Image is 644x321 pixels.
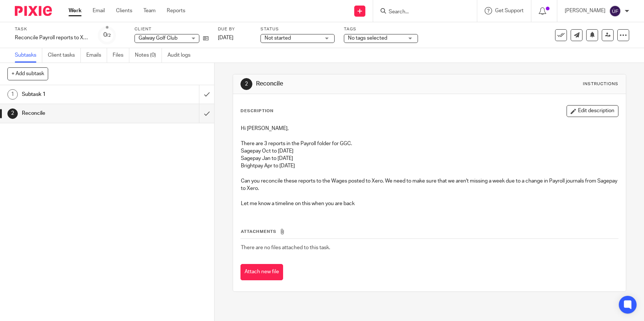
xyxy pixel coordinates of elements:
[218,35,233,40] span: [DATE]
[388,9,455,16] input: Search
[565,7,605,14] p: [PERSON_NAME]
[609,5,621,17] img: svg%3E
[241,125,618,132] p: Hi [PERSON_NAME],
[241,177,618,193] p: Can you reconcile these reports to the Wages posted to Xero. We need to make sure that we aren't ...
[240,78,252,90] div: 2
[265,36,291,41] span: Not started
[348,36,387,41] span: No tags selected
[218,26,251,32] label: Due by
[167,48,196,63] a: Audit logs
[139,36,177,41] span: Galway Golf Club
[143,7,156,14] a: Team
[135,48,162,63] a: Notes (0)
[344,26,418,32] label: Tags
[241,230,276,234] span: Attachments
[241,155,618,162] p: Sagepay Jan to [DATE]
[567,105,618,117] button: Edit description
[15,48,42,63] a: Subtasks
[113,48,129,63] a: Files
[241,147,618,155] p: Sagepay Oct to [DATE]
[7,67,48,80] button: + Add subtask
[86,48,107,63] a: Emails
[15,26,89,32] label: Task
[495,8,524,13] span: Get Support
[241,200,618,207] p: Let me know a timeline on this when you are back
[15,6,52,16] img: Pixie
[22,89,135,100] h1: Subtask 1
[116,7,132,14] a: Clients
[15,34,89,41] div: Reconcile Payroll reports to Xero
[240,108,273,114] p: Description
[7,89,18,100] div: 1
[241,245,330,250] span: There are no files attached to this task.
[583,81,618,87] div: Instructions
[256,80,445,88] h1: Reconcile
[69,7,82,14] a: Work
[135,26,209,32] label: Client
[107,33,111,37] small: /2
[22,108,135,119] h1: Reconcile
[103,31,111,39] div: 0
[240,264,283,281] button: Attach new file
[93,7,105,14] a: Email
[241,140,618,147] p: There are 3 reports in the Payroll folder for GGC.
[167,7,185,14] a: Reports
[241,162,618,170] p: Brightpay Apr to [DATE]
[260,26,335,32] label: Status
[48,48,81,63] a: Client tasks
[7,108,18,119] div: 2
